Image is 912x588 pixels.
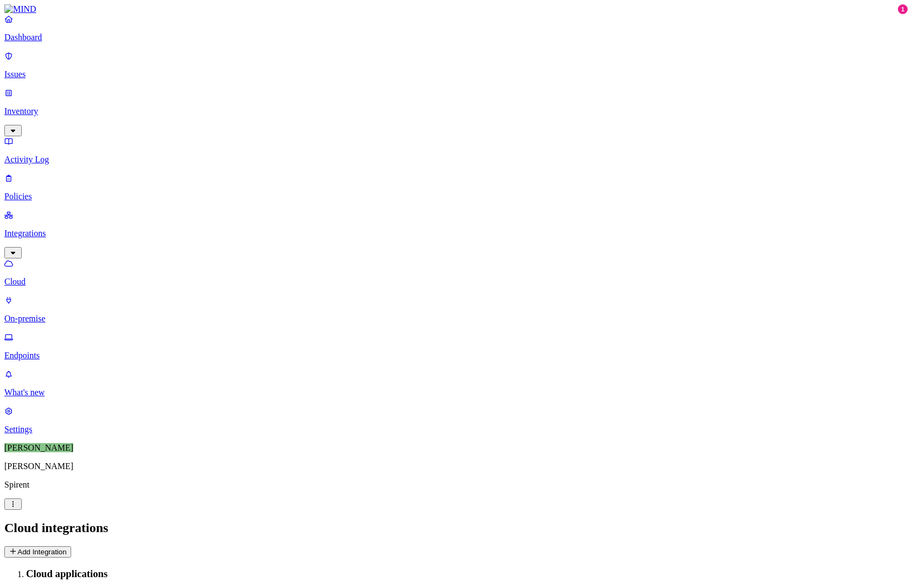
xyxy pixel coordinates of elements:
a: Dashboard [4,14,908,42]
p: Spirent [4,480,908,490]
p: Endpoints [4,351,908,361]
p: Activity Log [4,155,908,165]
button: Add Integration [4,546,71,558]
a: Inventory [4,88,908,135]
img: MIND [4,4,36,14]
p: Inventory [4,106,908,116]
p: Cloud [4,277,908,287]
span: [PERSON_NAME] [4,443,73,452]
p: Dashboard [4,33,908,42]
a: Activity Log [4,136,908,165]
div: 1 [898,4,908,14]
p: Settings [4,425,908,434]
p: Policies [4,192,908,201]
p: On-premise [4,314,908,324]
a: What's new [4,369,908,397]
a: Issues [4,51,908,79]
h3: Cloud applications [26,568,908,580]
a: Cloud [4,258,908,287]
a: Integrations [4,210,908,257]
a: Endpoints [4,332,908,361]
a: On-premise [4,295,908,324]
a: Policies [4,173,908,201]
h2: Cloud integrations [4,521,908,535]
p: [PERSON_NAME] [4,461,908,471]
p: Integrations [4,229,908,238]
p: What's new [4,388,908,397]
a: MIND [4,4,908,14]
p: Issues [4,69,908,79]
a: Settings [4,406,908,434]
